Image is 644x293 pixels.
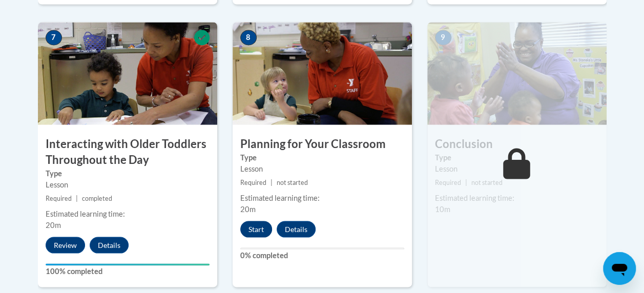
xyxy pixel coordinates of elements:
[46,168,210,179] label: Type
[76,194,78,202] span: |
[240,152,404,163] label: Type
[427,22,607,124] img: Course Image
[82,194,112,202] span: completed
[240,163,404,174] div: Lesson
[277,178,308,186] span: not started
[90,237,129,253] button: Details
[435,192,599,203] div: Estimated learning time:
[38,22,217,124] img: Course Image
[240,192,404,203] div: Estimated learning time:
[46,237,85,253] button: Review
[46,263,210,265] div: Your progress
[435,30,451,45] span: 9
[46,30,62,45] span: 7
[471,178,503,186] span: not started
[240,30,257,45] span: 8
[465,178,467,186] span: |
[427,136,607,152] h3: Conclusion
[240,204,256,213] span: 20m
[435,152,599,163] label: Type
[277,221,316,237] button: Details
[271,178,273,186] span: |
[435,163,599,174] div: Lesson
[240,178,266,186] span: Required
[38,136,217,168] h3: Interacting with Older Toddlers Throughout the Day
[233,136,412,152] h3: Planning for Your Classroom
[46,179,210,190] div: Lesson
[46,220,61,229] span: 20m
[240,221,272,237] button: Start
[435,204,450,213] span: 10m
[603,252,636,285] iframe: Button to launch messaging window
[240,249,404,261] label: 0% completed
[435,178,461,186] span: Required
[46,265,210,277] label: 100% completed
[46,194,72,202] span: Required
[46,208,210,219] div: Estimated learning time:
[233,22,412,124] img: Course Image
